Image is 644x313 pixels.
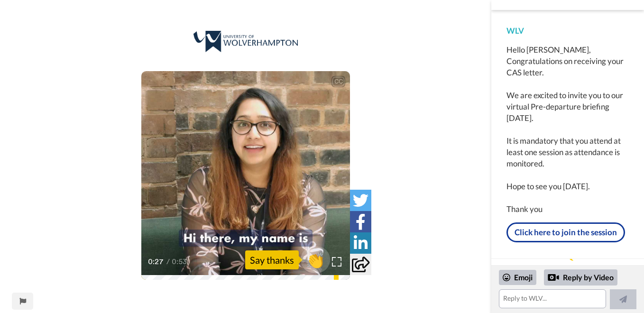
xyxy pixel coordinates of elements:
button: 👏 [301,247,331,273]
div: Emoji [499,270,536,285]
div: CC [332,77,344,86]
img: Full screen [332,257,341,267]
div: Reply by Video [548,272,559,283]
div: Hello [PERSON_NAME], Congratulations on receiving your CAS letter. We are excited to invite you t... [506,44,629,215]
span: 0:53 [172,256,188,267]
div: WLV [506,25,629,37]
span: 👏 [301,250,331,269]
div: Reply by Video [544,269,617,285]
span: 0:27 [148,256,165,267]
img: 0a2bfc76-1499-422d-ad4e-557cedd87c03 [193,31,298,53]
a: Click here to join the session [506,222,625,242]
span: / [166,256,170,267]
div: Say thanks [245,250,299,269]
